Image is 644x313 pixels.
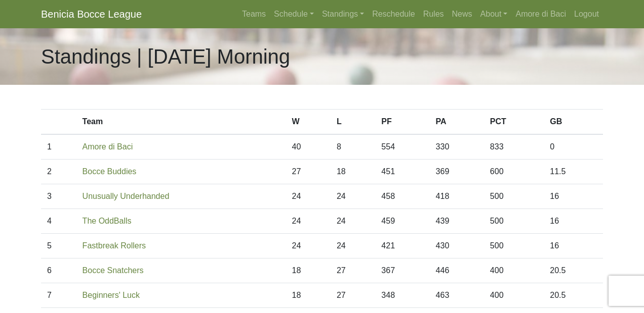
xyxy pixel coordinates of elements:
td: 24 [331,209,375,234]
td: 40 [286,134,331,160]
td: 7 [41,283,76,308]
td: 24 [331,234,375,258]
td: 430 [430,234,484,258]
td: 24 [331,184,375,209]
td: 18 [286,258,331,283]
td: 400 [484,258,544,283]
td: 24 [286,209,331,234]
a: Benicia Bocce League [41,4,142,24]
td: 16 [544,234,603,258]
td: 5 [41,234,76,258]
td: 18 [331,160,375,184]
a: Reschedule [368,4,419,24]
th: GB [544,110,603,135]
td: 554 [375,134,429,160]
a: Standings [318,4,368,24]
td: 500 [484,234,544,258]
td: 833 [484,134,544,160]
td: 2 [41,160,76,184]
td: 458 [375,184,429,209]
td: 3 [41,184,76,209]
th: PF [375,110,429,135]
th: W [286,110,331,135]
td: 451 [375,160,429,184]
td: 8 [331,134,375,160]
td: 20.5 [544,258,603,283]
td: 27 [286,160,331,184]
th: PA [430,110,484,135]
a: Bocce Buddies [83,167,137,176]
th: Team [76,110,286,135]
a: Amore di Baci [511,4,570,24]
a: Amore di Baci [83,142,133,151]
td: 20.5 [544,283,603,308]
td: 4 [41,209,76,234]
td: 500 [484,184,544,209]
a: The OddBalls [83,217,132,225]
td: 369 [430,160,484,184]
a: Unusually Underhanded [83,192,170,200]
td: 330 [430,134,484,160]
a: Fastbreak Rollers [83,241,146,250]
td: 367 [375,258,429,283]
a: Rules [419,4,448,24]
th: L [331,110,375,135]
td: 459 [375,209,429,234]
a: Beginners' Luck [83,291,140,299]
td: 0 [544,134,603,160]
td: 6 [41,258,76,283]
td: 24 [286,184,331,209]
td: 27 [331,283,375,308]
a: Bocce Snatchers [83,266,144,275]
td: 27 [331,258,375,283]
h1: Standings | [DATE] Morning [41,44,290,69]
a: Teams [238,4,270,24]
td: 439 [430,209,484,234]
th: PCT [484,110,544,135]
td: 600 [484,160,544,184]
td: 446 [430,258,484,283]
td: 24 [286,234,331,258]
td: 463 [430,283,484,308]
a: News [448,4,476,24]
td: 16 [544,184,603,209]
td: 16 [544,209,603,234]
a: Schedule [270,4,318,24]
td: 348 [375,283,429,308]
td: 500 [484,209,544,234]
td: 400 [484,283,544,308]
td: 18 [286,283,331,308]
td: 418 [430,184,484,209]
a: About [476,4,512,24]
td: 11.5 [544,160,603,184]
td: 421 [375,234,429,258]
td: 1 [41,134,76,160]
a: Logout [570,4,603,24]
